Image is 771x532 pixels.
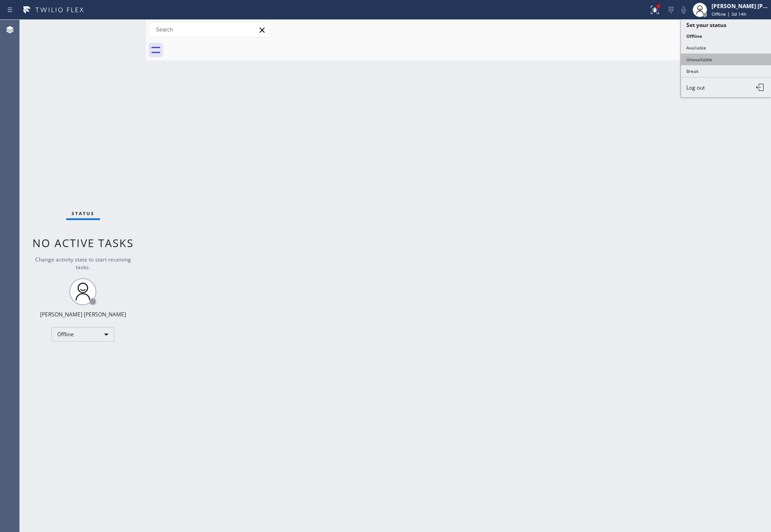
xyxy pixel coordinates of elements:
div: Offline [51,327,114,342]
input: Search [149,23,270,37]
span: Offline | 3d 14h [712,11,746,17]
span: Status [72,210,95,216]
div: [PERSON_NAME] [PERSON_NAME] [712,2,768,10]
span: Change activity state to start receiving tasks. [35,256,131,271]
span: No active tasks [32,235,134,250]
button: Mute [677,4,690,16]
div: [PERSON_NAME] [PERSON_NAME] [40,311,126,318]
